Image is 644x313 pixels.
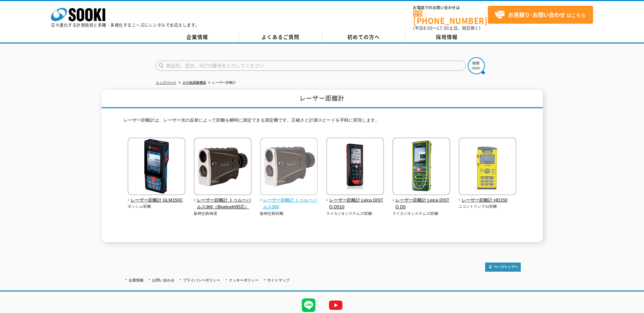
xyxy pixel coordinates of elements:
span: レーザー距離計 Leica DISTO D5 [392,197,450,211]
p: ボッシュ/距離 [128,204,186,209]
input: 商品名、型式、NETIS番号を入力してください [156,61,466,71]
a: レーザー距離計 Leica DISTO D510 [326,190,384,211]
span: 8:50 [423,25,433,31]
a: 初めての方へ [322,32,405,42]
h1: レーザー距離計 [102,90,543,108]
p: ニコントリンブル/距離 [459,204,517,209]
img: レーザー距離計 トゥルーパルス360（Bluetooth対応） [194,138,252,197]
a: レーザー距離計 HD150 [459,190,517,204]
a: その他測量機器 [182,81,206,84]
span: レーザー距離計 GLM150C [128,197,186,204]
span: 初めての方へ [347,33,380,41]
a: トップページ [156,81,176,84]
strong: お見積り･お問い合わせ [508,11,565,19]
p: 阪神交易/角度 [194,211,252,216]
img: レーザー距離計 Leica DISTO D5 [392,138,450,197]
p: ライカジオシステムズ/距離 [326,211,384,216]
a: 採用情報 [405,32,489,42]
span: レーザー距離計 HD150 [459,197,517,204]
span: お電話でのお問い合わせは [413,6,488,10]
span: レーザー距離計 トゥルーパルス360（Bluetooth対応） [194,197,252,211]
img: レーザー距離計 トゥルーパルス360 [260,138,318,197]
a: レーザー距離計 GLM150C [128,190,186,204]
a: プライバシーポリシー [183,278,220,282]
a: お見積り･お問い合わせはこちら [488,6,593,24]
span: はこちら [495,10,586,20]
a: レーザー距離計 トゥルーパルス360 [260,190,318,211]
a: レーザー距離計 Leica DISTO D5 [392,190,450,211]
img: レーザー距離計 GLM150C [128,138,185,197]
span: 17:30 [437,25,449,31]
img: レーザー距離計 Leica DISTO D510 [326,138,384,197]
img: レーザー距離計 HD150 [459,138,516,197]
a: よくあるご質問 [239,32,322,42]
a: クッキーポリシー [229,278,259,282]
p: 阪神交易/距離 [260,211,318,216]
a: お問い合わせ [152,278,174,282]
span: レーザー距離計 Leica DISTO D510 [326,197,384,211]
p: レーザー距離計は、レーザー光の反射によって距離を瞬時に測定できる測定機です。正確さと計測スピードを手軽に実現します。 [124,117,521,127]
span: (平日 ～ 土日、祝日除く) [413,25,480,31]
img: トップページへ [485,263,521,272]
p: ライカジオシステムズ/距離 [392,211,450,216]
a: 企業情報 [129,278,144,282]
p: 日々進化する計測技術と多種・多様化するニーズにレンタルでお応えします。 [51,23,200,27]
li: レーザー距離計 [207,79,236,86]
a: レーザー距離計 トゥルーパルス360（Bluetooth対応） [194,190,252,211]
img: btn_search.png [468,57,485,74]
span: レーザー距離計 トゥルーパルス360 [260,197,318,211]
a: サイトマップ [267,278,290,282]
a: 企業情報 [156,32,239,42]
a: [PHONE_NUMBER] [413,11,488,24]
